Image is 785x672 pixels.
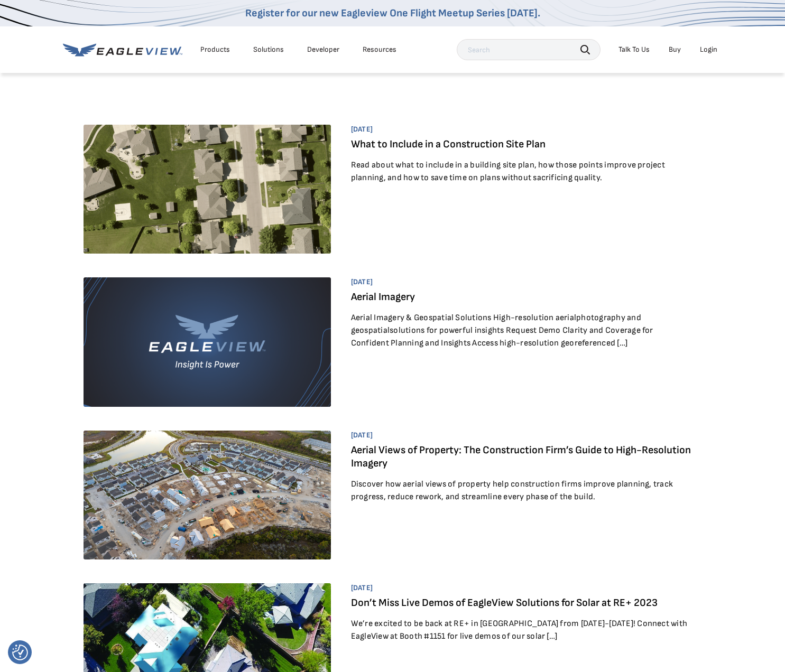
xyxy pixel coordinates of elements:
a: Don’t Miss Live Demos of EagleView Solutions for Solar at RE+ 2023 [351,596,658,609]
span: [DATE] [351,277,692,287]
a: Buy [669,45,681,54]
span: [DATE] [351,583,692,593]
p: We’re excited to be back at RE+ in [GEOGRAPHIC_DATA] from [DATE]-[DATE]! Connect with EagleView a... [351,618,692,643]
a: Aerial Imagery [351,291,415,303]
a: Register for our new Eagleview One Flight Meetup Series [DATE]. [245,7,540,20]
p: Aerial Imagery & Geospatial Solutions High-resolution aerialphotography and geospatialsolutions f... [351,312,692,350]
p: Discover how aerial views of property help construction firms improve planning, track progress, r... [351,478,692,503]
img: ev-default-img [84,277,331,406]
p: Read about what to include in a building site plan, how those points improve project planning, an... [351,159,692,184]
div: Login [700,45,717,54]
div: Solutions [253,45,284,54]
span: [DATE] [351,431,692,440]
a: Developer [307,45,339,54]
span: [DATE] [351,125,692,134]
a: What to Include in a Construction Site Plan [351,138,546,151]
input: Search [457,39,601,60]
a: Aerial Views of Property: The Construction Firm’s Guide to High-Resolution Imagery [351,444,691,470]
div: Resources [363,45,396,54]
img: Revisit consent button [12,645,28,660]
div: Products [200,45,230,54]
img: Aerial view of a residential construction site with partially built houses in various stages of d... [84,431,331,559]
div: Talk To Us [618,45,650,54]
button: Consent Preferences [12,645,28,660]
